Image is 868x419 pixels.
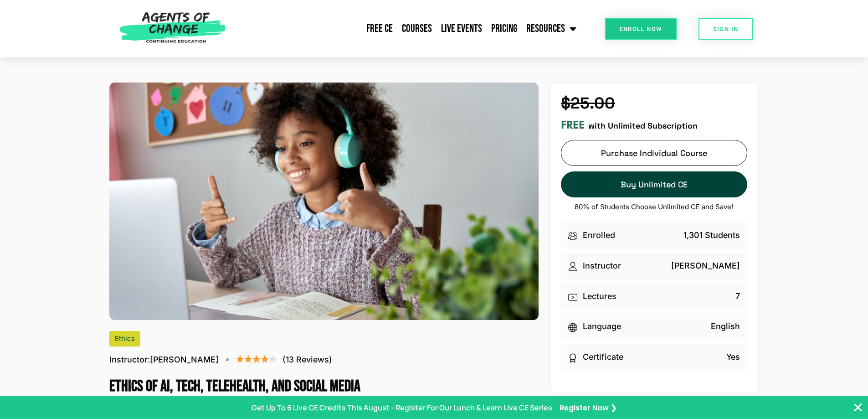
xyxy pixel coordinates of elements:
[711,321,740,333] p: English
[437,17,487,40] a: Live Events
[561,94,747,113] h4: $25.00
[109,83,539,320] img: Ethics of AI, Tech, Telehealth, and Social Media (3 Ethics CE Credit)
[620,26,662,32] span: Enroll Now
[699,18,753,40] a: SIGN IN
[282,354,332,366] p: (13 Reviews)
[601,148,707,158] span: Purchase Individual Course
[621,180,688,189] span: Buy Unlimited CE
[487,17,522,40] a: Pricing
[561,119,747,132] div: with Unlimited Subscription
[683,229,740,242] p: 1,301 Students
[109,331,140,347] div: Ethics
[397,17,437,40] a: Courses
[522,17,581,40] a: Resources
[605,18,677,40] a: Enroll Now
[713,26,739,32] span: SIGN IN
[561,171,747,197] a: Buy Unlimited CE
[362,17,397,40] a: Free CE
[735,290,740,303] p: 7
[561,203,747,211] p: 80% of Students Choose Unlimited CE and Save!
[726,351,740,363] p: Yes
[560,402,616,414] a: Register Now ❯
[583,260,621,272] p: Instructor
[583,229,615,242] p: Enrolled
[561,119,585,132] h3: FREE
[109,377,539,396] h1: Ethics of AI, Tech, Telehealth, and Social Media (3 Ethics CE Credit)
[109,354,150,366] span: Instructor:
[109,354,219,366] p: [PERSON_NAME]
[583,321,621,333] p: Language
[252,402,552,413] p: Get Up To 6 Live CE Credits This August - Register For Our Lunch & Learn Live CE Series
[671,260,740,272] p: [PERSON_NAME]
[583,351,623,363] p: Certificate
[561,140,747,166] a: Purchase Individual Course
[853,402,863,413] button: Close Banner
[230,17,581,40] nav: Menu
[583,290,616,303] p: Lectures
